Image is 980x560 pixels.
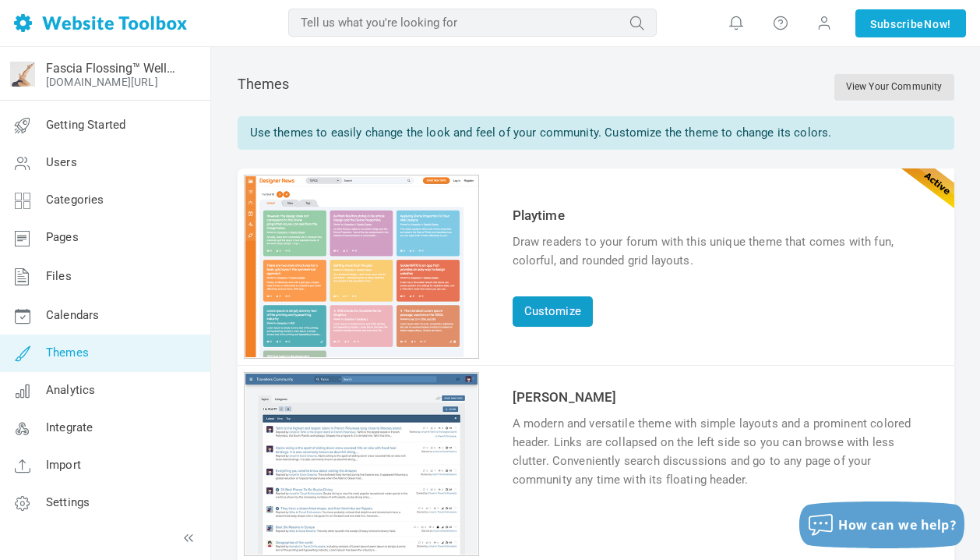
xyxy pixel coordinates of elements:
[10,62,35,87] img: favicon.ico
[838,516,957,533] span: How can we help?
[46,193,104,207] span: Categories
[238,74,954,101] div: Themes
[509,202,931,229] td: Playtime
[238,116,954,150] div: Use themes to easily change the look and feel of your community. Customize the theme to change it...
[513,296,593,327] a: Customize
[46,76,158,88] a: [DOMAIN_NAME][URL]
[46,308,99,322] span: Calendars
[46,269,72,283] span: Files
[288,9,657,37] input: Tell us what you're looking for
[46,420,93,434] span: Integrate
[46,230,79,244] span: Pages
[513,232,927,270] div: Draw readers to your forum with this unique theme that comes with fun, colorful, and rounded grid...
[46,61,182,76] a: Fascia Flossing™ Wellness Community
[855,9,966,37] a: SubscribeNow!
[245,176,478,357] img: playtime_thumb.jpg
[834,74,954,101] a: View Your Community
[245,544,478,558] a: Preview theme
[924,16,951,33] span: Now!
[245,346,478,360] a: Customize theme
[46,383,95,397] span: Analytics
[799,502,964,548] button: How can we help?
[46,346,89,360] span: Themes
[46,155,77,169] span: Users
[513,414,927,489] div: A modern and versatile theme with simple layouts and a prominent colored header. Links are collap...
[245,374,478,555] img: angela_thumb.jpg
[46,458,81,472] span: Import
[46,495,90,509] span: Settings
[513,389,617,405] a: [PERSON_NAME]
[46,118,125,132] span: Getting Started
